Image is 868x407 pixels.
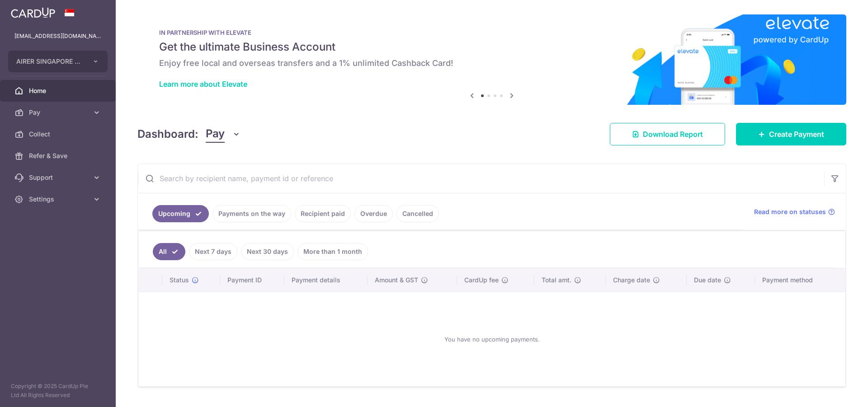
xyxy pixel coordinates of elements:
[149,299,835,379] div: You have no upcoming payments.
[29,86,89,95] span: Home
[241,243,294,260] a: Next 30 days
[297,243,368,260] a: More than 1 month
[29,195,89,204] span: Settings
[29,173,89,182] span: Support
[137,126,198,142] h4: Dashboard:
[206,126,225,143] span: Pay
[755,268,845,292] th: Payment method
[736,123,846,145] a: Create Payment
[8,51,108,72] button: AIRER SINGAPORE PTE. LTD.
[694,276,721,285] span: Due date
[354,205,393,222] a: Overdue
[159,29,825,36] p: IN PARTNERSHIP WITH ELEVATE
[189,243,237,260] a: Next 7 days
[14,32,101,41] p: [EMAIL_ADDRESS][DOMAIN_NAME]
[16,57,83,66] span: AIRER SINGAPORE PTE. LTD.
[613,276,650,285] span: Charge date
[152,205,209,222] a: Upcoming
[11,7,55,18] img: CardUp
[610,123,725,145] a: Download Report
[206,126,241,143] button: Pay
[170,276,189,285] span: Status
[284,268,368,292] th: Payment details
[29,151,89,160] span: Refer & Save
[754,207,835,216] a: Read more on statuses
[542,276,571,285] span: Total amt.
[464,276,499,285] span: CardUp fee
[138,164,824,193] input: Search by recipient name, payment id or reference
[29,108,89,117] span: Pay
[212,205,291,222] a: Payments on the way
[29,130,89,139] span: Collect
[159,80,247,89] a: Learn more about Elevate
[396,205,439,222] a: Cancelled
[159,58,825,69] h6: Enjoy free local and overseas transfers and a 1% unlimited Cashback Card!
[375,276,418,285] span: Amount & GST
[220,268,284,292] th: Payment ID
[769,129,824,140] span: Create Payment
[137,14,846,105] img: Renovation banner
[754,207,826,216] span: Read more on statuses
[153,243,185,260] a: All
[295,205,351,222] a: Recipient paid
[643,129,703,140] span: Download Report
[159,40,825,54] h5: Get the ultimate Business Account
